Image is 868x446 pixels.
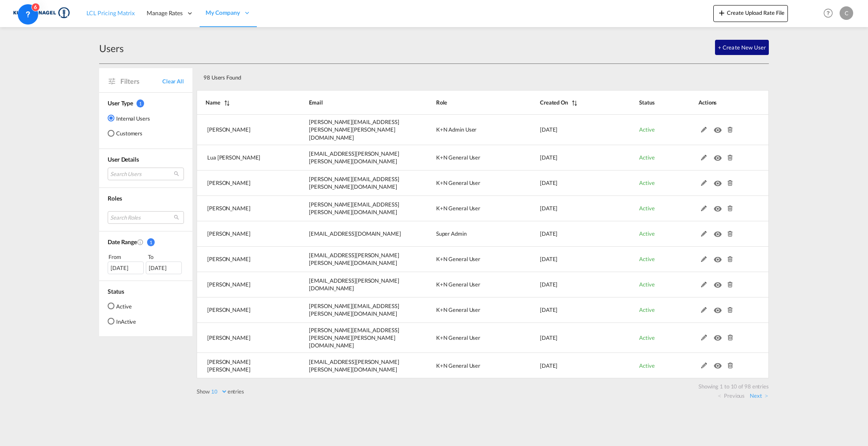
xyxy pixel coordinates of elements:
button: + Create New User [715,40,769,55]
td: K+N General User [415,247,519,272]
span: [PERSON_NAME] [PERSON_NAME] [207,358,250,373]
span: [PERSON_NAME] [207,306,250,313]
span: [EMAIL_ADDRESS][DOMAIN_NAME] [309,230,401,237]
span: Lua [PERSON_NAME] [207,154,260,161]
span: User Type [108,99,133,107]
span: [EMAIL_ADDRESS][PERSON_NAME][PERSON_NAME][DOMAIN_NAME] [309,358,399,373]
td: 2025-09-17 [519,115,618,145]
span: 1 [147,238,155,246]
td: K+N General User [415,145,519,171]
md-icon: icon-eye [714,229,725,235]
div: 98 Users Found [200,67,709,85]
div: [DATE] [108,262,144,274]
td: 2025-07-01 [519,297,618,323]
span: [PERSON_NAME] [207,281,250,288]
md-icon: icon-eye [714,204,725,209]
span: My Company [206,8,240,17]
span: 1 [136,99,144,107]
div: Users [99,41,124,55]
span: [PERSON_NAME][EMAIL_ADDRESS][PERSON_NAME][DOMAIN_NAME] [309,303,399,317]
th: Name [197,90,288,115]
md-radio-button: InActive [108,317,136,325]
select: Showentries [210,388,228,395]
td: K+N General User [415,353,519,378]
span: Status [108,288,124,295]
md-radio-button: Internal Users [108,114,150,122]
td: K+N General User [415,171,519,196]
td: 2025-09-17 [519,145,618,171]
md-icon: icon-eye [714,305,725,311]
span: K+N General User [436,362,480,369]
label: Show entries [197,388,244,395]
td: 2025-07-15 [519,272,618,297]
span: [DATE] [540,126,557,133]
td: Ruth Njoroge [197,323,288,353]
span: [EMAIL_ADDRESS][PERSON_NAME][PERSON_NAME][DOMAIN_NAME] [309,252,399,266]
span: Active [639,334,654,341]
td: Ramunas Uldukis [197,272,288,297]
span: Clear All [162,77,184,85]
md-icon: icon-eye [714,254,725,260]
div: [DATE] [146,262,182,274]
span: Active [639,230,654,237]
a: Next [750,392,768,399]
th: Actions [677,90,769,115]
span: K+N General User [436,256,480,262]
span: [PERSON_NAME] [207,126,250,133]
span: [DATE] [540,230,557,237]
span: Active [639,205,654,212]
span: K+N General User [436,306,480,313]
span: [EMAIL_ADDRESS][PERSON_NAME][PERSON_NAME][DOMAIN_NAME] [309,150,399,165]
th: Role [415,90,519,115]
span: [DATE] [540,154,557,161]
md-radio-button: Active [108,302,136,310]
td: ramunas.uldukis@kuehne-nagel.com [288,272,415,297]
td: K+N General User [415,196,519,221]
md-radio-button: Customers [108,129,150,138]
td: 2025-07-17 [519,247,618,272]
span: [PERSON_NAME] [207,334,250,341]
td: pascal.zellweger@kuehne-nagel.com [288,196,415,221]
span: Active [639,281,654,288]
span: [DATE] [540,205,557,212]
span: K+N General User [436,334,480,341]
td: 2025-08-14 [519,196,618,221]
span: Active [639,256,654,262]
span: Help [821,6,835,20]
span: K+N Admin User [436,126,477,133]
td: thomas.harder@kuehne-nagel.com [288,297,415,323]
td: 2025-06-04 [519,353,618,378]
td: Lua Carrieri [197,145,288,171]
td: 2025-06-20 [519,323,618,353]
span: [PERSON_NAME] [207,256,250,262]
td: Prasenjit Ghosh [197,171,288,196]
span: [EMAIL_ADDRESS][PERSON_NAME][DOMAIN_NAME] [309,277,399,292]
span: K+N General User [436,281,480,288]
md-icon: Created On [137,239,144,245]
span: Super Admin [436,230,467,237]
td: carolina.goncalves@kuehne-nagel.com [288,247,415,272]
td: Pascal Zellweger [197,196,288,221]
div: Help [821,6,840,21]
span: [PERSON_NAME] [207,205,250,212]
th: Created On [519,90,618,115]
td: Aenis Lankenau [197,353,288,378]
span: [DATE] [540,179,557,186]
td: lua.carrieri@kuehne-nagel.com [288,145,415,171]
div: Showing 1 to 10 of 98 entries [201,378,769,390]
md-icon: icon-plus 400-fg [717,8,727,18]
div: From [108,253,145,261]
md-icon: icon-eye [714,125,725,131]
td: ruth.njoroge@kuehne-nagel.com [288,323,415,353]
a: Previous [718,392,745,399]
span: Filters [120,77,162,86]
span: [DATE] [540,334,557,341]
span: [PERSON_NAME] [207,179,250,186]
span: LCL Pricing Matrix [86,9,135,17]
td: K+N General User [415,323,519,353]
div: C [840,6,853,20]
th: Email [288,90,415,115]
span: [DATE] [540,362,557,369]
td: 2025-09-17 [519,171,618,196]
span: K+N General User [436,205,480,212]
